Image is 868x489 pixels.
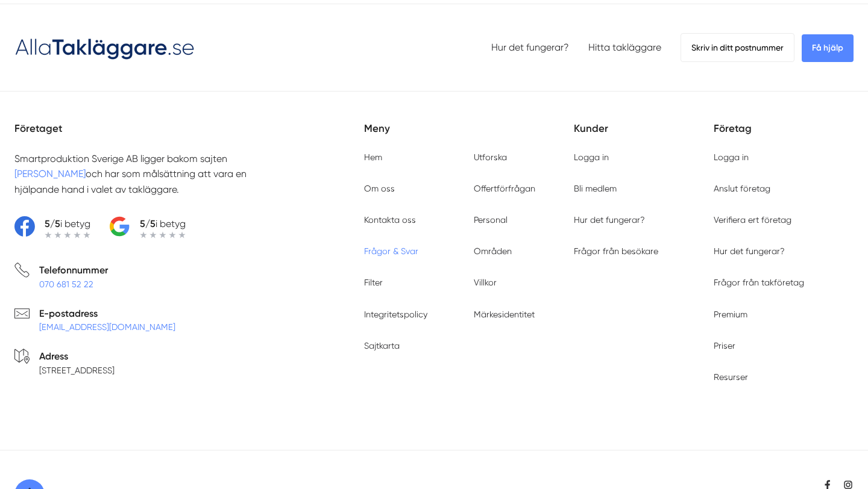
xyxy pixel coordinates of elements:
[45,218,60,229] strong: 5/5
[14,151,285,197] p: Smartproduktion Sverige AB ligger bakom sajten och har som målsättning att vara en hjälpande hand...
[714,184,770,193] a: Anslut företag
[714,278,804,287] a: Frågor från takföretag
[110,216,186,238] a: 5/5i betyg
[45,216,90,231] p: i betyg
[574,152,609,162] a: Logga in
[364,310,427,319] a: Integritetspolicy
[364,341,400,350] a: Sajtkarta
[474,278,497,287] a: Villkor
[714,152,749,162] a: Logga in
[140,218,156,229] strong: 5/5
[364,152,382,162] a: Hem
[491,42,569,53] a: Hur det fungerar?
[574,215,645,225] a: Hur det fungerar?
[39,364,115,376] p: [STREET_ADDRESS]
[14,120,364,151] h5: Företaget
[574,120,714,151] h5: Kunder
[681,33,794,62] span: Skriv in ditt postnummer
[14,168,86,179] a: [PERSON_NAME]
[14,34,195,61] img: Logotyp Alla Takläggare
[802,34,854,62] span: Få hjälp
[714,246,785,256] a: Hur det fungerar?
[39,306,175,321] p: E-postadress
[588,42,661,53] a: Hitta takläggare
[364,120,574,151] h5: Meny
[140,216,186,231] p: i betyg
[39,279,93,289] a: 070 681 52 22
[364,215,416,225] a: Kontakta oss
[39,322,175,332] a: [EMAIL_ADDRESS][DOMAIN_NAME]
[474,246,512,256] a: Områden
[714,310,747,319] a: Premium
[714,120,854,151] h5: Företag
[714,372,748,382] a: Resurser
[39,349,115,364] p: Adress
[574,184,617,193] a: Bli medlem
[474,184,535,193] a: Offertförfrågan
[714,215,791,225] a: Verifiera ert företag
[474,152,507,162] a: Utforska
[14,216,90,238] a: 5/5i betyg
[574,246,658,256] a: Frågor från besökare
[39,263,108,278] p: Telefonnummer
[364,278,383,287] a: Filter
[364,184,395,193] a: Om oss
[714,341,735,350] a: Priser
[474,310,535,319] a: Märkesidentitet
[474,215,508,225] a: Personal
[364,246,418,256] a: Frågor & Svar
[14,263,30,278] svg: Telefon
